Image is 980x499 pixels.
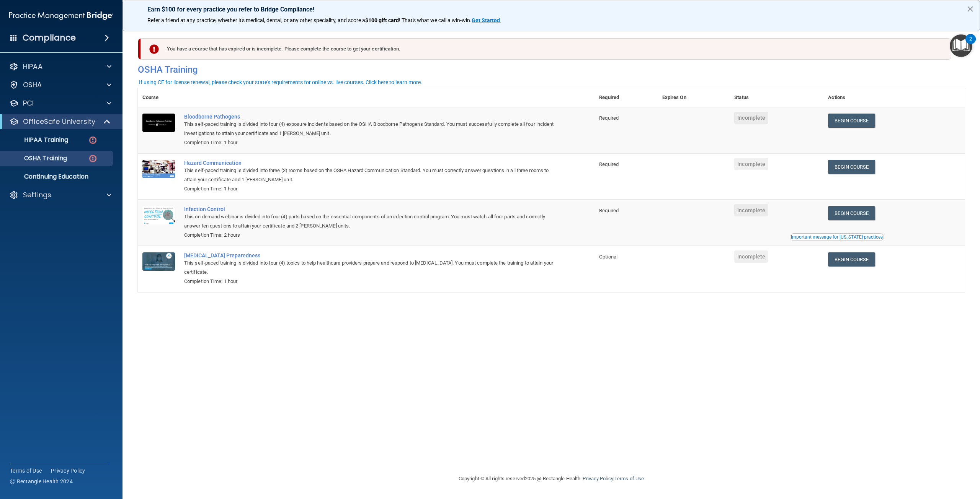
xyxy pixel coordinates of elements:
a: Privacy Policy [583,476,613,481]
div: If using CE for license renewal, please check your state's requirements for online vs. live cours... [139,80,422,85]
th: Course [138,88,180,107]
div: Completion Time: 2 hours [184,231,556,240]
div: Completion Time: 1 hour [184,184,556,193]
div: This on-demand webinar is divided into four (4) parts based on the essential components of an inf... [184,212,556,231]
p: PCI [23,99,34,108]
strong: Get Started [472,17,500,23]
p: HIPAA Training [5,136,68,144]
span: ! That's what we call a win-win. [399,17,472,23]
span: Ⓒ Rectangle Health 2024 [10,478,73,485]
p: Earn $100 for every practice you refer to Bridge Compliance! [147,6,955,13]
span: Incomplete [734,250,768,263]
p: HIPAA [23,62,42,71]
img: PMB logo [9,8,113,23]
div: This self-paced training is divided into four (4) exposure incidents based on the OSHA Bloodborne... [184,120,556,138]
a: PCI [9,99,111,108]
span: Incomplete [734,158,768,170]
strong: $100 gift card [365,17,399,23]
div: Copyright © All rights reserved 2025 @ Rectangle Health | | [412,466,691,491]
a: Begin Course [828,252,875,267]
th: Expires On [658,88,730,107]
p: Continuing Education [5,173,109,180]
a: OSHA [9,80,111,89]
a: Terms of Use [614,476,644,481]
h4: OSHA Training [138,64,965,75]
a: HIPAA [9,62,111,71]
div: You have a course that has expired or is incomplete. Please complete the course to get your certi... [141,38,951,60]
a: Get Started [472,17,501,23]
a: Bloodborne Pathogens [184,114,556,120]
button: Open Resource Center, 2 new notifications [950,34,972,57]
p: OSHA Training [5,154,67,162]
button: Read this if you are a dental practitioner in the state of CA [790,233,884,241]
div: Important message for [US_STATE] practices [791,235,883,239]
th: Required [595,88,657,107]
span: Incomplete [734,112,768,124]
img: danger-circle.6113f641.png [88,135,98,145]
img: danger-circle.6113f641.png [88,154,98,163]
div: This self-paced training is divided into three (3) rooms based on the OSHA Hazard Communication S... [184,166,556,184]
button: If using CE for license renewal, please check your state's requirements for online vs. live cours... [138,78,423,86]
div: Completion Time: 1 hour [184,138,556,147]
th: Actions [823,88,965,107]
a: [MEDICAL_DATA] Preparedness [184,252,556,258]
a: Terms of Use [10,467,42,475]
a: Begin Course [828,114,875,128]
span: Required [599,115,619,121]
a: Begin Course [828,160,875,174]
h4: Compliance [23,33,76,43]
span: Refer a friend at any practice, whether it's medical, dental, or any other speciality, and score a [147,17,365,23]
p: OfficeSafe University [23,117,95,126]
span: Required [599,208,619,213]
a: Hazard Communication [184,160,556,166]
p: OSHA [23,80,42,89]
p: Settings [23,190,51,200]
iframe: Drift Widget Chat Controller [848,445,971,475]
a: Settings [9,190,111,200]
div: This self-paced training is divided into four (4) topics to help healthcare providers prepare and... [184,258,556,277]
a: Begin Course [828,206,875,220]
th: Status [730,88,823,107]
a: Privacy Policy [51,467,85,475]
img: exclamation-circle-solid-danger.72ef9ffc.png [149,44,159,54]
span: Required [599,161,619,167]
a: Infection Control [184,206,556,212]
span: Incomplete [734,204,768,216]
button: Close [967,3,974,15]
div: 2 [969,39,972,49]
a: OfficeSafe University [9,117,111,126]
div: Completion Time: 1 hour [184,277,556,286]
span: Optional [599,254,617,260]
